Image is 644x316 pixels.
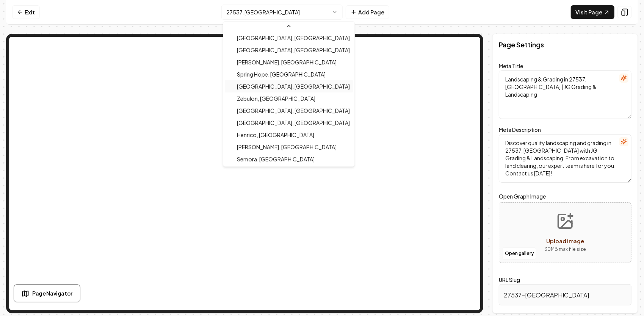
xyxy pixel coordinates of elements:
span: Spring Hope, [GEOGRAPHIC_DATA] [237,70,326,78]
span: Henrico, [GEOGRAPHIC_DATA] [237,131,314,139]
span: [GEOGRAPHIC_DATA], [GEOGRAPHIC_DATA] [237,34,350,42]
span: [PERSON_NAME], [GEOGRAPHIC_DATA] [237,143,337,151]
span: [GEOGRAPHIC_DATA], [GEOGRAPHIC_DATA] [237,83,350,90]
span: [GEOGRAPHIC_DATA], [GEOGRAPHIC_DATA] [237,107,350,114]
span: [PERSON_NAME], [GEOGRAPHIC_DATA] [237,58,337,66]
span: Semora, [GEOGRAPHIC_DATA] [237,155,315,163]
span: [GEOGRAPHIC_DATA], [GEOGRAPHIC_DATA] [237,119,350,127]
span: [GEOGRAPHIC_DATA], [GEOGRAPHIC_DATA] [237,46,350,54]
span: Zebulon, [GEOGRAPHIC_DATA] [237,95,315,102]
